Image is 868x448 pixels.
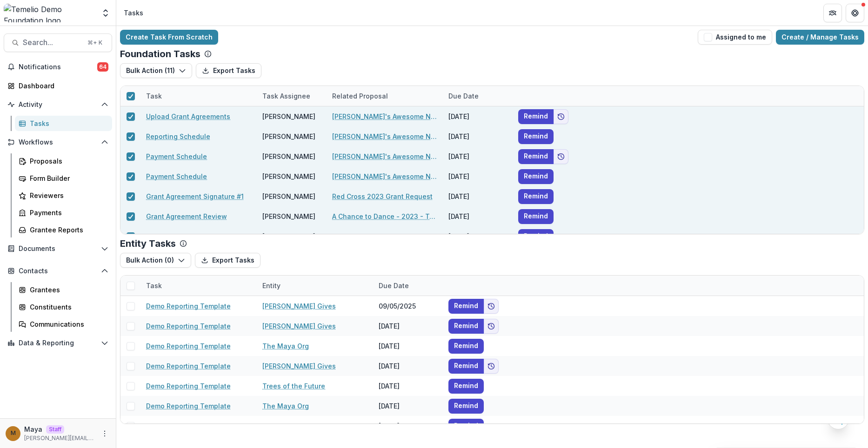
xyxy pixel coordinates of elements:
div: Task [140,86,257,106]
div: Due Date [443,86,513,106]
div: Entity [257,276,373,296]
a: The Maya Org [262,401,309,411]
button: Remind [518,109,554,124]
button: Get Help [846,4,864,22]
div: [PERSON_NAME] [262,132,315,141]
div: Grantee Reports [30,225,105,235]
a: Demo Reporting Template [146,421,231,431]
p: [PERSON_NAME][EMAIL_ADDRESS][DOMAIN_NAME] [24,434,95,442]
a: Constituents [15,299,112,315]
div: Grantees [30,285,105,295]
button: Add to friends [554,149,568,164]
button: Partners [823,4,842,22]
a: [PERSON_NAME] Gives [262,301,336,311]
div: Related Proposal [327,86,443,106]
div: [PERSON_NAME] [262,231,315,241]
button: Remind [518,189,554,204]
div: [DATE] [373,316,443,336]
a: Demo Reporting Template [146,341,231,351]
div: Dashboard [19,81,105,91]
button: Bulk Action (11) [120,63,192,78]
button: Open Activity [4,97,112,112]
button: Export Tasks [196,63,261,78]
button: Search... [4,33,112,52]
a: The Maya Org [262,341,309,351]
a: Create / Manage Tasks [776,30,864,45]
a: Payment Schedule [146,171,207,181]
div: [DATE] [443,226,513,246]
a: Reporting Schedule [146,231,210,241]
a: Communications [15,316,112,332]
a: Reviewers [15,188,112,203]
div: Entity [257,281,286,290]
button: Remind [518,129,554,144]
button: Remind [448,339,484,354]
div: Reviewers [30,191,105,200]
div: [DATE] [373,376,443,396]
a: Form Builder [15,171,112,186]
div: [DATE] [443,146,513,166]
div: Maya [11,430,16,436]
button: Open Data & Reporting [4,336,112,350]
button: Add to friends [484,359,499,374]
div: Constituents [30,302,105,312]
div: Related Proposal [327,91,394,101]
p: Entity Tasks [120,238,176,249]
a: Ridgebury Riders Inc - 2024 - Temelio General [PERSON_NAME] [332,231,437,241]
button: Remind [448,379,484,394]
button: Remind [448,419,484,434]
div: [DATE] [443,126,513,146]
button: Open Documents [4,241,112,256]
p: Foundation Tasks [120,48,200,59]
button: Add to friends [484,319,499,334]
div: [PERSON_NAME] [262,152,315,161]
span: Documents [19,245,97,253]
a: Reporting Schedule [146,132,210,141]
span: 64 [97,62,108,72]
button: Notifications64 [4,59,112,74]
div: Due Date [373,281,414,290]
div: [PERSON_NAME] [262,191,315,201]
button: More [99,428,110,439]
a: A Chance to Dance - 2023 - Temelio General Operating Grant Proposal [332,211,437,221]
a: [PERSON_NAME]'s Awesome Nonprofit - 2023 - Temelio General Operating Grant Proposal [332,171,437,181]
div: [PERSON_NAME] [262,112,315,121]
span: Notifications [19,63,97,71]
a: Demo Reporting Template [146,381,231,391]
nav: breadcrumb [120,6,147,20]
a: [PERSON_NAME]'s Awesome Nonprofit - 2023 - Temelio General Operating Grant Proposal [332,112,437,121]
span: Search... [23,38,82,47]
div: Task Assignee [257,91,316,101]
a: Proposals [15,153,112,169]
a: Demo Reporting Template [146,301,231,311]
a: Demo Reporting Template [146,361,231,371]
button: Remind [448,319,484,334]
div: Task [140,276,257,296]
div: [PERSON_NAME] [262,211,315,221]
button: Export Tasks [195,253,260,268]
button: Open Contacts [4,264,112,278]
button: Bulk Action (0) [120,253,191,268]
button: Open Workflows [4,135,112,150]
span: Activity [19,101,97,109]
div: Tasks [30,119,105,128]
a: Grant Agreement Signature #1 [146,191,244,201]
button: Remind [518,169,554,184]
div: [DATE] [443,166,513,186]
div: [PERSON_NAME] [262,171,315,181]
div: [DATE] [373,416,443,436]
a: Red Cross 2023 Grant Request [332,191,433,201]
p: Staff [46,425,64,434]
a: Payments [15,205,112,220]
div: Due Date [373,276,443,296]
span: Contacts [19,267,97,275]
div: [DATE] [443,186,513,206]
button: Remind [518,209,554,224]
img: Temelio Demo Foundation logo [4,4,95,22]
button: Add to friends [484,299,499,314]
span: Workflows [19,138,97,146]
